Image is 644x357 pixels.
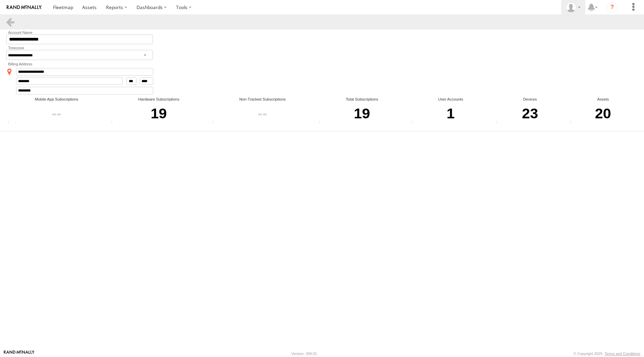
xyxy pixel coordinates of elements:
div: Marco DiBenedetto [563,2,583,12]
div: Mobile App Subscriptions [6,97,107,102]
div: Version: 309.01 [291,352,317,356]
div: 19 [317,102,407,125]
div: © Copyright 2025 - [574,352,640,356]
div: Total number of Devices [494,120,504,125]
div: Hardware Subscriptions [109,97,208,102]
div: Total number of Assets [568,120,578,125]
div: Total number of Non-Tracked Assets [210,120,220,125]
i: ? [607,2,618,13]
a: Terms and Conditions [605,352,640,356]
div: Total number of Devices [109,120,119,125]
div: Non-Tracked Subscriptions [210,97,315,102]
div: Total number of subscriptions [317,120,327,125]
div: 20 [568,102,638,125]
div: Total number of Mobile App [6,120,16,125]
a: Back to landing page [5,17,15,27]
div: Total number of users [409,120,419,125]
div: 1 [409,102,492,125]
label: Timezone [6,46,153,50]
div: Assets [568,97,638,102]
label: Billing Address [6,62,153,66]
div: Devices [494,97,566,102]
a: Visit our Website [4,350,35,357]
div: 23 [494,102,566,125]
div: Total Subscriptions [317,97,407,102]
label: Account Name [6,31,153,35]
img: rand-logo.svg [7,5,42,10]
div: User Accounts [409,97,492,102]
div: 19 [109,102,208,125]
